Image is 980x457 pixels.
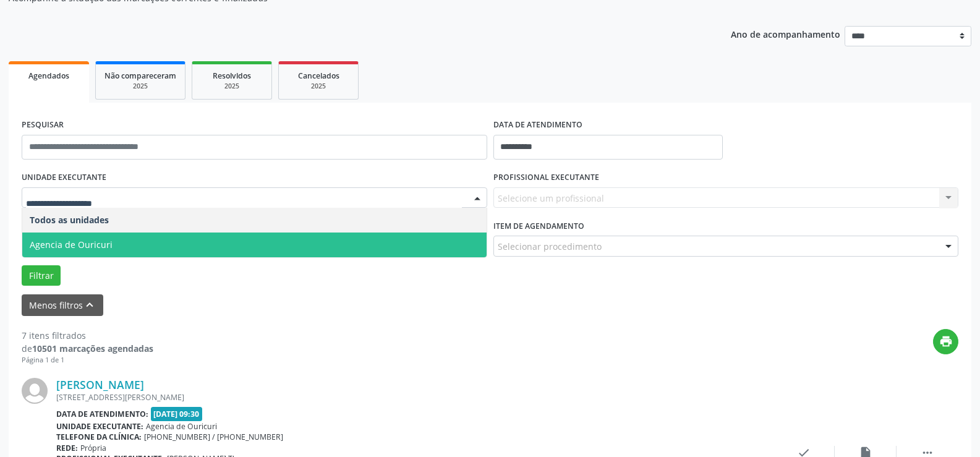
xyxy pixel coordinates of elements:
[201,82,263,91] div: 2025
[56,378,144,391] a: [PERSON_NAME]
[22,116,64,135] label: PESQUISAR
[22,168,106,187] label: UNIDADE EXECUTANTE
[83,298,96,312] i: keyboard_arrow_up
[939,335,953,348] i: print
[22,342,153,355] div: de
[22,355,153,365] div: Página 1 de 1
[22,294,103,316] button: Menos filtroskeyboard_arrow_up
[56,443,78,453] b: Rede:
[498,240,602,253] span: Selecionar procedimento
[56,432,142,442] b: Telefone da clínica:
[298,70,339,81] span: Cancelados
[288,82,349,91] div: 2025
[104,82,176,91] div: 2025
[493,216,584,236] label: Item de agendamento
[56,409,148,419] b: Data de atendimento:
[56,421,143,432] b: Unidade executante:
[213,70,251,81] span: Resolvidos
[22,329,153,342] div: 7 itens filtrados
[22,378,48,404] img: img
[144,432,283,442] span: [PHONE_NUMBER] / [PHONE_NUMBER]
[80,443,106,453] span: Própria
[493,168,599,187] label: PROFISSIONAL EXECUTANTE
[731,26,840,41] p: Ano de acompanhamento
[146,421,217,432] span: Agencia de Ouricuri
[151,407,203,421] span: [DATE] 09:30
[30,214,109,226] span: Todos as unidades
[30,239,113,250] span: Agencia de Ouricuri
[22,265,61,286] button: Filtrar
[32,343,153,354] strong: 10501 marcações agendadas
[933,329,958,354] button: print
[104,70,176,81] span: Não compareceram
[56,392,773,403] div: [STREET_ADDRESS][PERSON_NAME]
[28,70,69,81] span: Agendados
[493,116,582,135] label: DATA DE ATENDIMENTO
